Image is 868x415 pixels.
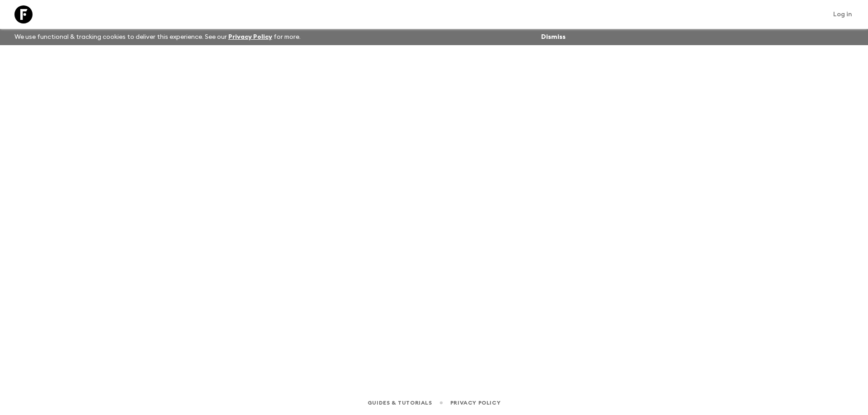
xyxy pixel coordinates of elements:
a: Privacy Policy [450,398,500,408]
a: Log in [828,8,857,21]
button: Dismiss [539,31,568,43]
a: Guides & Tutorials [368,398,432,408]
a: Privacy Policy [228,34,272,40]
p: We use functional & tracking cookies to deliver this experience. See our for more. [11,29,304,45]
